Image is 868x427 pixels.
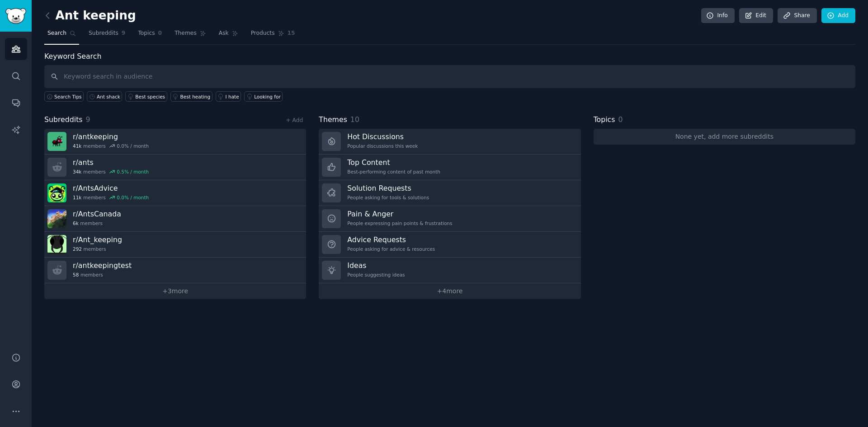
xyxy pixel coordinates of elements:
span: Topics [138,29,155,38]
a: + Add [286,117,303,123]
button: Search Tips [44,91,84,102]
a: Share [778,8,816,23]
span: Ask [219,29,229,38]
span: 0 [158,29,162,38]
div: members [73,220,121,226]
div: People expressing pain points & frustrations [347,220,452,226]
h3: Hot Discussions [347,132,418,141]
a: I hate [216,91,241,102]
a: +3more [44,283,306,299]
h3: r/ AntsAdvice [73,183,149,193]
h3: Top Content [347,158,440,167]
input: Keyword search in audience [44,65,855,88]
h3: r/ antkeepingtest [73,261,132,270]
div: members [73,246,122,252]
span: Subreddits [44,114,83,126]
div: Best heating [180,94,211,100]
div: members [73,143,149,149]
h3: Pain & Anger [347,209,452,219]
div: Looking for [254,94,281,100]
a: Edit [739,8,773,23]
a: r/Ant_keeping292members [44,232,306,258]
span: Themes [319,114,347,126]
div: members [73,194,149,201]
div: 0.5 % / month [117,169,149,175]
a: r/AntsCanada6kmembers [44,206,306,232]
span: 34k [73,169,81,175]
a: Search [44,26,79,45]
div: Popular discussions this week [347,143,418,149]
a: None yet, add more subreddits [594,129,855,145]
a: Best species [125,91,167,102]
a: Ask [216,26,241,45]
span: Search Tips [54,94,82,100]
a: Hot DiscussionsPopular discussions this week [319,129,580,155]
span: 6k [73,220,79,226]
h3: Solution Requests [347,183,429,193]
div: People asking for tools & solutions [347,194,429,201]
span: 10 [350,115,359,124]
span: Products [251,29,275,38]
a: Pain & AngerPeople expressing pain points & frustrations [319,206,580,232]
a: Best heating [170,91,212,102]
span: 15 [288,29,295,38]
span: Topics [594,114,615,126]
div: People asking for advice & resources [347,246,435,252]
div: Best species [135,94,165,100]
a: r/AntsAdvice11kmembers0.0% / month [44,180,306,206]
img: Ant_keeping [47,235,66,254]
span: Subreddits [89,29,118,38]
h3: r/ antkeeping [73,132,149,141]
img: AntsAdvice [47,183,66,202]
span: 0 [618,115,623,124]
a: r/ants34kmembers0.5% / month [44,155,306,180]
a: r/antkeepingtest58members [44,258,306,283]
h3: Advice Requests [347,235,435,244]
h3: Ideas [347,261,405,270]
a: Ant shack [87,91,122,102]
span: 11k [73,194,81,201]
div: I hate [226,94,239,100]
h3: r/ AntsCanada [73,209,121,219]
a: Subreddits9 [85,26,128,45]
label: Keyword Search [44,52,101,61]
span: 9 [122,29,126,38]
img: AntsCanada [47,209,66,228]
span: Themes [175,29,197,38]
span: 292 [73,246,82,252]
h3: r/ Ant_keeping [73,235,122,244]
span: 58 [73,272,79,278]
span: Search [47,29,66,38]
a: Topics0 [135,26,165,45]
a: Add [821,8,855,23]
a: Info [701,8,735,23]
a: Advice RequestsPeople asking for advice & resources [319,232,580,258]
a: r/antkeeping41kmembers0.0% / month [44,129,306,155]
span: 41k [73,143,81,149]
a: +4more [319,283,580,299]
img: GummySearch logo [5,8,26,24]
a: Looking for [244,91,283,102]
img: antkeeping [47,132,66,151]
div: members [73,169,149,175]
div: Ant shack [97,94,120,100]
a: Solution RequestsPeople asking for tools & solutions [319,180,580,206]
a: Themes [171,26,209,45]
span: 9 [86,115,90,124]
div: People suggesting ideas [347,272,405,278]
div: 0.0 % / month [117,194,149,201]
div: Best-performing content of past month [347,169,440,175]
a: Top ContentBest-performing content of past month [319,155,580,180]
h3: r/ ants [73,158,149,167]
a: IdeasPeople suggesting ideas [319,258,580,283]
div: members [73,272,132,278]
h2: Ant keeping [44,9,136,23]
a: Products15 [248,26,298,45]
div: 0.0 % / month [117,143,149,149]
